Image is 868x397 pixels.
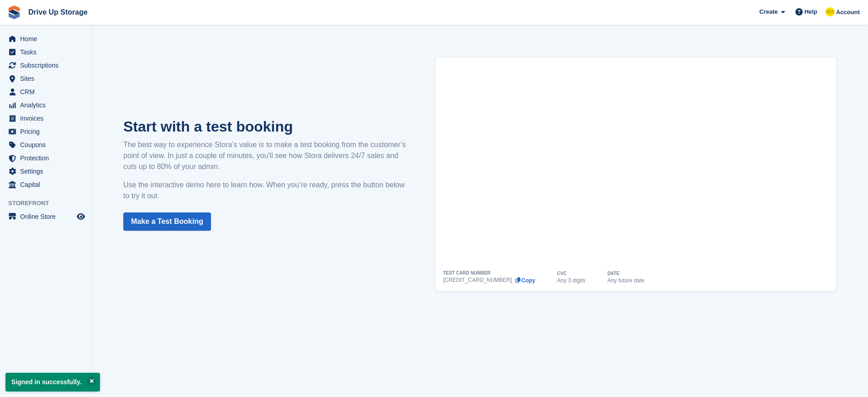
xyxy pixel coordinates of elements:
[515,277,535,284] button: Copy
[443,58,829,271] iframe: How to Place a Test Booking
[836,8,860,17] span: Account
[25,5,91,20] a: Drive Up Storage
[5,85,86,98] a: menu
[557,271,567,276] div: CVC
[5,125,86,138] a: menu
[20,46,75,58] span: Tasks
[75,211,86,222] a: Preview store
[5,59,86,72] a: menu
[443,271,490,275] div: TEST CARD NUMBER
[826,7,835,16] img: Crispin Vitoria
[607,271,619,276] div: DATE
[5,32,86,45] a: menu
[5,138,86,151] a: menu
[20,112,75,125] span: Invoices
[805,7,817,16] span: Help
[20,178,75,191] span: Capital
[5,46,86,58] a: menu
[20,32,75,45] span: Home
[557,278,585,283] div: Any 3 digits
[123,212,211,231] a: Make a Test Booking
[123,139,408,172] p: The best way to experience Stora’s value is to make a test booking from the customer’s point of v...
[20,152,75,164] span: Protection
[8,199,91,208] span: Storefront
[20,165,75,178] span: Settings
[20,99,75,111] span: Analytics
[7,5,21,19] img: stora-icon-8386f47178a22dfd0bd8f6a31ec36ba5ce8667c1dd55bd0f319d3a0aa187defe.svg
[20,210,75,223] span: Online Store
[607,278,644,283] div: Any future date
[20,85,75,98] span: CRM
[5,373,100,392] p: Signed in successfully.
[5,112,86,125] a: menu
[5,210,86,223] a: menu
[443,277,512,283] div: [CREDIT_CARD_NUMBER]
[5,178,86,191] a: menu
[20,125,75,138] span: Pricing
[759,7,778,16] span: Create
[123,118,293,135] strong: Start with a test booking
[123,180,408,201] p: Use the interactive demo here to learn how. When you’re ready, press the button below to try it out.
[5,165,86,178] a: menu
[20,138,75,151] span: Coupons
[5,72,86,85] a: menu
[20,59,75,72] span: Subscriptions
[5,152,86,164] a: menu
[5,99,86,111] a: menu
[20,72,75,85] span: Sites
